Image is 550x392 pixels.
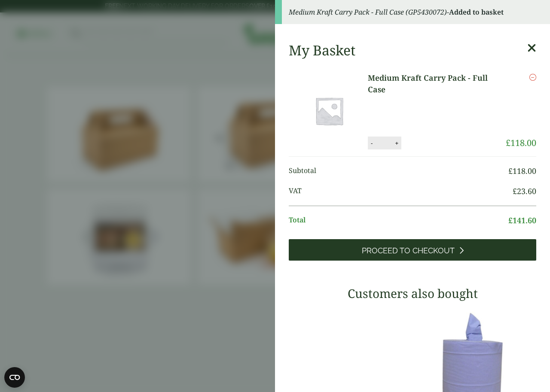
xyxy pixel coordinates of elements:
em: Medium Kraft Carry Pack - Full Case (GP5430072) [289,7,447,17]
button: - [368,140,375,147]
img: Placeholder [290,72,368,149]
span: £ [513,186,517,196]
span: £ [508,166,513,176]
span: Subtotal [289,165,508,177]
button: Open CMP widget [4,367,25,388]
a: Medium Kraft Carry Pack - Full Case [368,72,506,95]
strong: Added to basket [449,7,504,17]
bdi: 118.00 [508,166,536,176]
bdi: 141.60 [508,215,536,225]
h2: My Basket [289,42,355,58]
span: £ [508,215,513,225]
span: £ [506,137,510,149]
h3: Customers also bought [289,286,536,301]
bdi: 23.60 [513,186,536,196]
button: + [392,140,401,147]
span: Proceed to Checkout [362,246,455,255]
span: VAT [289,185,513,197]
a: Proceed to Checkout [289,239,536,261]
bdi: 118.00 [506,137,536,149]
a: Remove this item [529,72,536,82]
span: Total [289,215,508,226]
